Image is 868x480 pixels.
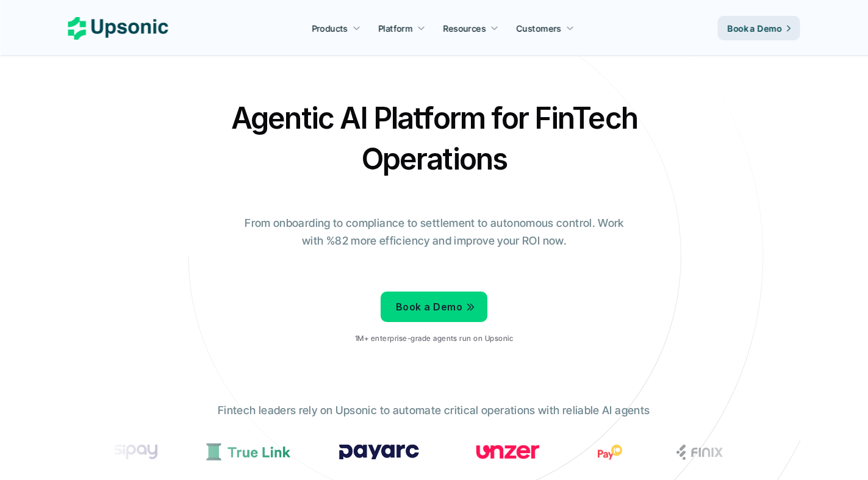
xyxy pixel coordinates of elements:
[221,98,648,179] h2: Agentic AI Platform for FinTech Operations
[381,292,487,322] a: Book a Demo
[355,334,513,343] p: 1M+ enterprise-grade agents run on Upsonic
[396,298,462,316] p: Book a Demo
[443,22,486,35] p: Resources
[236,215,633,250] p: From onboarding to compliance to settlement to autonomous control. Work with %82 more efficiency ...
[728,22,782,35] p: Book a Demo
[517,22,562,35] p: Customers
[378,22,412,35] p: Platform
[304,17,368,39] a: Products
[218,402,650,420] p: Fintech leaders rely on Upsonic to automate critical operations with reliable AI agents
[718,16,800,40] a: Book a Demo
[312,22,348,35] p: Products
